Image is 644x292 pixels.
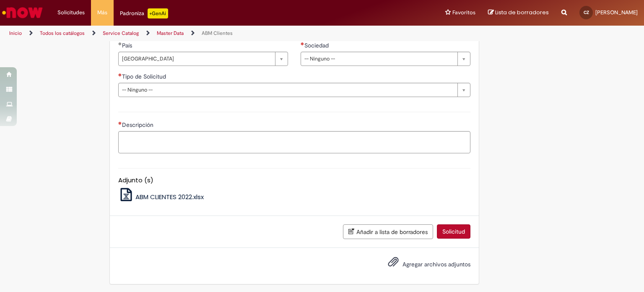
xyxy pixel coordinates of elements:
[122,83,453,97] span: -- Ninguno --
[103,30,139,37] a: Service Catalog
[301,42,304,45] span: Obligatorios
[343,224,433,239] button: Añadir a lista de borradores
[118,192,204,201] a: ABM CLIENTES 2022.xlsx
[595,9,638,16] span: [PERSON_NAME]
[202,30,233,37] a: ABM Clientes
[122,73,168,80] span: Tipo de Solicitud
[40,30,85,37] a: Todos los catálogos
[97,8,107,17] span: Más
[304,52,453,66] span: -- Ninguno --
[118,42,122,45] span: Cumplimentación obligatoria
[6,26,423,41] ul: Rutas de acceso a la página
[148,8,168,18] p: +GenAi
[452,8,475,17] span: Favoritos
[118,121,122,125] span: Obligatorios
[135,192,204,201] span: ABM CLIENTES 2022.xlsx
[386,254,401,274] button: Agregar archivos adjuntos
[57,8,85,17] span: Solicitudes
[118,73,122,76] span: Obligatorios
[122,121,155,129] span: Descripción
[488,9,549,17] a: Lista de borradores
[118,177,470,184] h5: Adjunto (s)
[495,8,549,16] span: Lista de borradores
[122,42,134,49] span: País
[402,260,470,268] span: Agregar archivos adjuntos
[9,30,22,37] a: Inicio
[120,8,168,18] div: Padroniza
[584,10,589,15] span: CZ
[1,4,44,21] img: ServiceNow
[122,52,271,66] span: [GEOGRAPHIC_DATA]
[304,42,330,49] span: Sociedad
[437,224,470,239] button: Solicitud
[118,131,470,154] textarea: Descripción
[157,30,184,37] a: Master Data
